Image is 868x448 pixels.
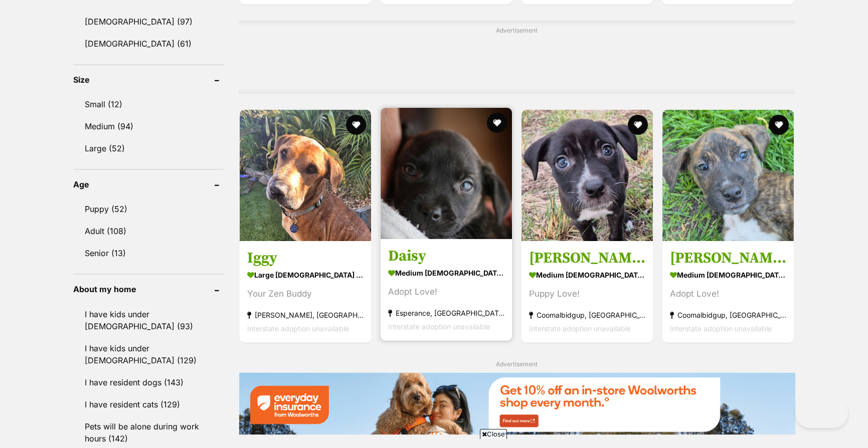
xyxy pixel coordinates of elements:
img: Iggy - Staffordshire Bull Terrier x Mixed breed Dog [240,110,371,241]
span: Advertisement [496,360,538,368]
span: Interstate adoption unavailable [247,324,349,332]
iframe: Help Scout Beacon - Open [795,398,848,428]
strong: medium [DEMOGRAPHIC_DATA] Dog [529,267,645,282]
span: Interstate adoption unavailable [670,324,772,332]
strong: [PERSON_NAME], [GEOGRAPHIC_DATA] [247,308,364,321]
a: [PERSON_NAME] medium [DEMOGRAPHIC_DATA] Dog Puppy Love! Coomalbidgup, [GEOGRAPHIC_DATA] Interstat... [522,241,653,342]
strong: large [DEMOGRAPHIC_DATA] Dog [247,267,364,282]
h3: Daisy [388,246,504,265]
button: favourite [346,115,366,135]
a: [PERSON_NAME] medium [DEMOGRAPHIC_DATA] Dog Adopt Love! Coomalbidgup, [GEOGRAPHIC_DATA] Interstat... [662,241,794,342]
strong: medium [DEMOGRAPHIC_DATA] Dog [670,267,786,282]
button: favourite [769,115,789,135]
div: Advertisement [239,21,795,94]
a: Medium (94) [73,116,224,137]
img: Daisy - Mixed breed Dog [381,108,512,239]
a: Senior (13) [73,243,224,264]
header: About my home [73,285,224,294]
a: I have kids under [DEMOGRAPHIC_DATA] (129) [73,338,224,371]
a: I have kids under [DEMOGRAPHIC_DATA] (93) [73,304,224,337]
strong: Coomalbidgup, [GEOGRAPHIC_DATA] [670,308,786,321]
a: I have resident cats (129) [73,394,224,415]
div: Adopt Love! [388,285,504,298]
a: Adult (108) [73,220,224,242]
img: Sadie - Mixed breed Dog [522,110,653,241]
h3: [PERSON_NAME] [529,248,645,267]
header: Size [73,75,224,84]
strong: medium [DEMOGRAPHIC_DATA] Dog [388,265,504,280]
a: [DEMOGRAPHIC_DATA] (61) [73,33,224,54]
h3: [PERSON_NAME] [670,248,786,267]
img: Gus - Mixed breed Dog [662,110,794,241]
span: Interstate adoption unavailable [529,324,631,332]
a: Daisy medium [DEMOGRAPHIC_DATA] Dog Adopt Love! Esperance, [GEOGRAPHIC_DATA] Interstate adoption ... [381,239,512,340]
header: Age [73,180,224,189]
button: favourite [487,113,507,133]
strong: Coomalbidgup, [GEOGRAPHIC_DATA] [529,308,645,321]
a: Everyday Insurance promotional banner [239,372,795,436]
a: Small (12) [73,94,224,115]
img: Everyday Insurance promotional banner [239,372,795,434]
span: Interstate adoption unavailable [388,322,490,330]
h3: Iggy [247,248,364,267]
div: Your Zen Buddy [247,287,364,300]
strong: Esperance, [GEOGRAPHIC_DATA] [388,306,504,319]
a: I have resident dogs (143) [73,372,224,393]
div: Adopt Love! [670,287,786,300]
a: Iggy large [DEMOGRAPHIC_DATA] Dog Your Zen Buddy [PERSON_NAME], [GEOGRAPHIC_DATA] Interstate adop... [240,241,371,342]
span: Close [480,429,507,439]
a: Large (52) [73,138,224,159]
a: Puppy (52) [73,198,224,219]
button: favourite [628,115,648,135]
a: [DEMOGRAPHIC_DATA] (97) [73,11,224,32]
div: Puppy Love! [529,287,645,300]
